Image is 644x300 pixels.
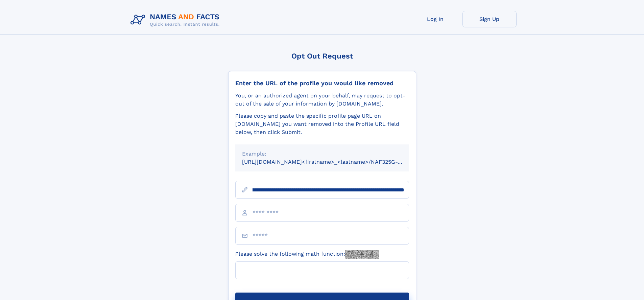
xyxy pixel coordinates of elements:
[242,150,402,158] div: Example:
[235,92,409,108] div: You, or an authorized agent on your behalf, may request to opt-out of the sale of your informatio...
[408,11,462,27] a: Log In
[235,79,409,87] div: Enter the URL of the profile you would like removed
[242,159,422,165] small: [URL][DOMAIN_NAME]<firstname>_<lastname>/NAF325G-xxxxxxxx
[128,11,225,29] img: Logo Names and Facts
[228,52,416,60] div: Opt Out Request
[235,250,379,259] label: Please solve the following math function:
[235,112,409,136] div: Please copy and paste the specific profile page URL on [DOMAIN_NAME] you want removed into the Pr...
[462,11,517,27] a: Sign Up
